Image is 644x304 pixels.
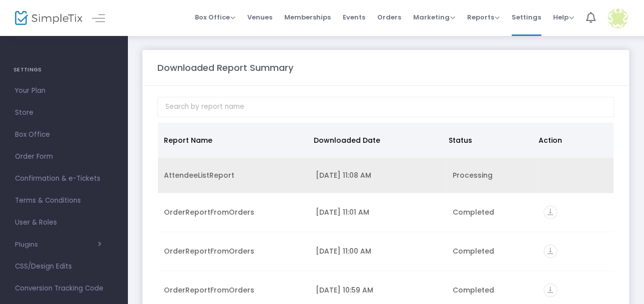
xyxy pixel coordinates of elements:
div: OrderReportFromOrders [164,207,304,217]
span: Help [553,12,574,22]
span: Your Plan [15,84,112,97]
i: vertical_align_bottom [544,206,557,219]
i: vertical_align_bottom [544,284,557,297]
span: Terms & Conditions [15,194,112,207]
span: Order Form [15,150,112,163]
div: https://go.SimpleTix.com/7id04 [544,284,608,297]
th: Downloaded Date [308,123,443,158]
button: Plugins [15,241,101,249]
div: 9/23/2025 11:01 AM [316,207,441,217]
div: https://go.SimpleTix.com/n8zue [544,206,608,219]
span: Marketing [413,12,455,22]
span: Box Office [15,128,112,141]
input: Search by report name [157,97,614,117]
span: Settings [512,4,541,30]
div: 9/24/2025 11:08 AM [316,170,441,180]
div: OrderReportFromOrders [164,285,304,295]
th: Status [443,123,533,158]
span: Confirmation & e-Tickets [15,172,112,185]
th: Report Name [158,123,308,158]
span: CSS/Design Edits [15,260,112,273]
span: Store [15,106,112,119]
div: 9/23/2025 10:59 AM [316,285,441,295]
i: vertical_align_bottom [544,245,557,258]
span: User & Roles [15,216,112,229]
span: Memberships [284,4,331,30]
h4: SETTINGS [13,60,114,80]
span: Box Office [195,12,235,22]
div: OrderReportFromOrders [164,246,304,256]
span: Conversion Tracking Code [15,282,112,295]
div: Processing [453,170,532,180]
div: Completed [453,246,532,256]
a: vertical_align_bottom [544,209,557,219]
div: AttendeeListReport [164,170,304,180]
span: Events [343,4,365,30]
div: https://go.SimpleTix.com/lgx1b [544,245,608,258]
m-panel-title: Downloaded Report Summary [157,61,293,74]
div: 9/23/2025 11:00 AM [316,246,441,256]
span: Venues [247,4,272,30]
span: Orders [377,4,401,30]
span: Reports [467,12,500,22]
div: Completed [453,207,532,217]
a: vertical_align_bottom [544,248,557,258]
th: Action [533,123,608,158]
div: Completed [453,285,532,295]
a: vertical_align_bottom [544,287,557,297]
